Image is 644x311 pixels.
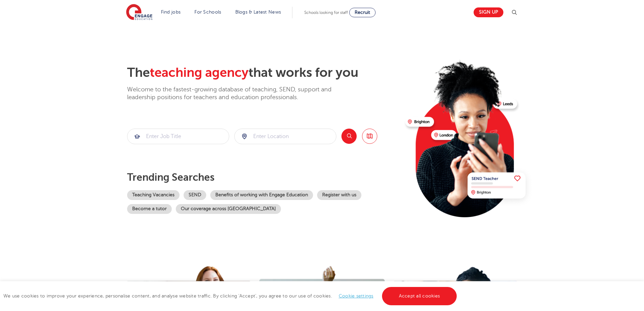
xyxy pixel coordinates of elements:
[341,129,357,144] button: Search
[176,204,281,214] a: Our coverage across [GEOGRAPHIC_DATA]
[150,65,248,80] span: teaching agency
[127,190,180,200] a: Teaching Vacancies
[3,293,458,298] span: We use cookies to improve your experience, personalise content, and analyse website traffic. By c...
[127,171,400,183] p: Trending searches
[235,9,281,15] a: Blogs & Latest News
[234,129,336,144] div: Submit
[339,293,374,298] a: Cookie settings
[304,10,348,15] span: Schools looking for staff
[127,86,350,102] p: Welcome to the fastest-growing database of teaching, SEND, support and leadership positions for t...
[194,9,221,15] a: For Schools
[127,204,172,214] a: Become a tutor
[349,8,376,17] a: Recruit
[127,129,229,144] input: Submit
[127,65,400,81] h2: The that works for you
[210,190,313,200] a: Benefits of working with Engage Education
[355,10,370,15] span: Recruit
[235,129,336,144] input: Submit
[184,190,206,200] a: SEND
[382,287,457,305] a: Accept all cookies
[126,4,152,21] img: Engage Education
[127,129,229,144] div: Submit
[317,190,361,200] a: Register with us
[161,9,181,15] a: Find jobs
[474,7,503,17] a: Sign up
